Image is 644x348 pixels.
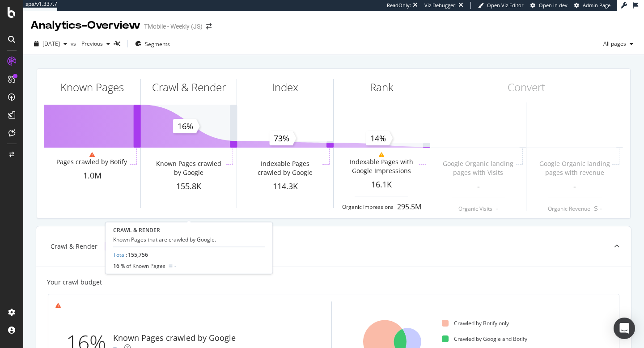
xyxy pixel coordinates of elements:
[30,18,140,33] div: Analytics - Overview
[42,40,60,47] span: 2025 Aug. 29th
[539,2,568,8] span: Open in dev
[60,80,124,95] div: Known Pages
[583,2,610,8] span: Admin Page
[105,242,119,250] img: block-icon
[334,179,430,191] div: 16.1K
[206,23,212,30] div: arrow-right-arrow-left
[152,80,226,95] div: Crawl & Render
[128,251,148,259] span: 155,756
[126,262,165,270] span: of Known Pages
[153,159,224,177] div: Known Pages crawled by Google
[272,80,298,95] div: Index
[78,40,103,47] span: Previous
[113,251,148,259] div: :
[237,181,333,192] div: 114.3K
[487,2,524,8] span: Open Viz Editor
[424,2,457,9] div: Viz Debugger:
[387,2,411,9] div: ReadOnly:
[131,37,174,51] button: Segments
[113,262,165,270] div: 16 %
[113,236,265,243] div: Known Pages that are crawled by Google.
[56,157,127,166] div: Pages crawled by Botify
[174,262,176,270] div: -
[370,80,394,95] div: Rank
[30,37,71,51] button: [DATE]
[342,203,394,211] div: Organic Impressions
[47,278,102,287] div: Your crawl budget
[442,319,509,327] div: Crawled by Botify only
[600,40,626,47] span: All pages
[397,202,421,212] div: 295.5M
[574,2,610,9] a: Admin Page
[478,2,524,9] a: Open Viz Editor
[169,264,173,267] img: Equal
[71,40,78,47] span: vs
[144,22,203,31] div: TMobile - Weekly (JS)
[145,40,170,48] span: Segments
[78,37,114,51] button: Previous
[141,181,237,192] div: 155.8K
[614,318,635,339] div: Open Intercom Messenger
[530,2,568,9] a: Open in dev
[600,37,637,51] button: All pages
[442,335,527,343] div: Crawled by Google and Botify
[249,159,321,177] div: Indexable Pages crawled by Google
[44,170,140,182] div: 1.0M
[113,332,236,344] div: Known Pages crawled by Google
[346,157,417,175] div: Indexable Pages with Google Impressions
[113,251,126,259] a: Total
[51,242,97,251] div: Crawl & Render
[113,226,265,234] div: CRAWL & RENDER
